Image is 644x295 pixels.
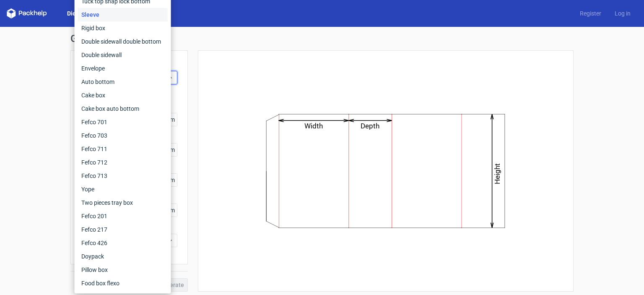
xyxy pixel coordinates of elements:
div: Food box flexo [78,277,168,290]
div: Pillow box [78,263,168,277]
div: Envelope [78,62,168,75]
div: Fefco 701 [78,115,168,129]
div: Sleeve [78,8,168,21]
div: Cake box auto bottom [78,102,168,115]
div: Fefco 426 [78,236,168,250]
div: Doypack [78,250,168,263]
text: Width [305,122,323,130]
div: Double sidewall [78,48,168,62]
div: Double sidewall double bottom [78,35,168,48]
h1: Generate new dieline [70,34,574,44]
div: Fefco 201 [78,209,168,223]
div: Auto bottom [78,75,168,89]
div: Yope [78,183,168,196]
div: Fefco 711 [78,142,168,156]
div: Fefco 713 [78,169,168,183]
div: Fefco 703 [78,129,168,142]
div: Cake box [78,89,168,102]
div: Fefco 217 [78,223,168,236]
a: Register [573,9,608,18]
div: Two pieces tray box [78,196,168,209]
a: Dielines [60,9,96,18]
text: Depth [361,122,380,130]
div: Fefco 712 [78,156,168,169]
a: Log in [608,9,637,18]
div: Rigid box [78,21,168,35]
text: Height [493,163,502,184]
